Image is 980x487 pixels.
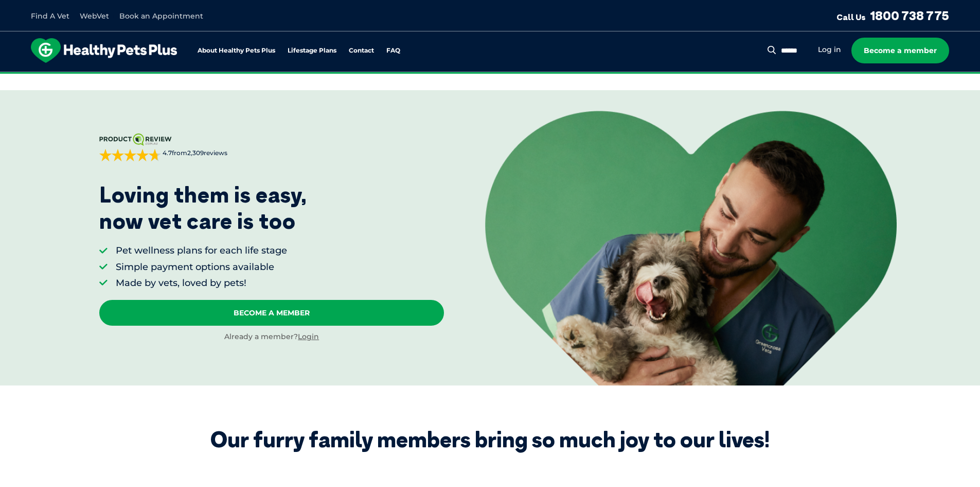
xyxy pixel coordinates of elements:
li: Made by vets, loved by pets! [116,277,287,290]
a: Become A Member [99,300,444,326]
img: <p>Loving them is easy, <br /> now vet care is too</p> [485,111,897,385]
div: 4.7 out of 5 stars [99,149,161,161]
span: from [161,149,227,158]
div: Our furry family members bring so much joy to our lives! [210,427,770,452]
span: 2,309 reviews [187,149,227,157]
div: Already a member? [99,332,444,342]
li: Pet wellness plans for each life stage [116,244,287,257]
a: 4.7from2,309reviews [99,133,444,161]
a: Login [298,332,319,341]
li: Simple payment options available [116,261,287,274]
strong: 4.7 [163,149,172,157]
p: Loving them is easy, now vet care is too [99,182,307,234]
